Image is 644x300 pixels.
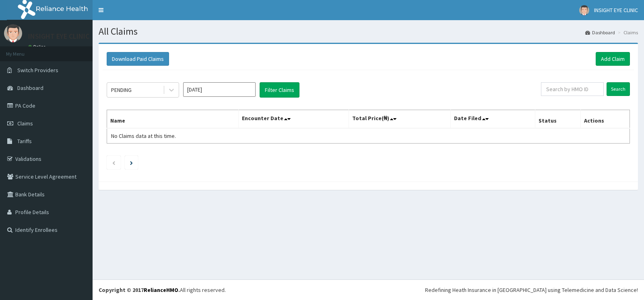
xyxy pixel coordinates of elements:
th: Name [107,110,239,129]
div: Redefining Heath Insurance in [GEOGRAPHIC_DATA] using Telemedicine and Data Science! [425,286,638,294]
span: Switch Providers [17,67,58,74]
h1: All Claims [99,26,638,37]
a: Online [28,44,47,50]
footer: All rights reserved. [93,279,644,300]
span: No Claims data at this time. [111,132,176,140]
button: Filter Claims [260,82,299,98]
span: INSIGHT EYE CLINIC [594,6,638,14]
div: PENDING [111,86,132,94]
a: Next page [130,159,133,166]
a: Previous page [112,159,116,166]
input: Search [607,82,630,96]
li: Claims [616,29,638,36]
input: Select Month and Year [183,82,256,97]
button: Download Paid Claims [107,52,169,66]
img: User Image [579,5,589,15]
input: Search by HMO ID [541,82,604,96]
a: Add Claim [596,52,630,66]
span: Tariffs [17,137,32,145]
p: INSIGHT EYE CLINIC [28,33,89,40]
img: User Image [4,24,22,42]
th: Total Price(₦) [349,110,450,129]
strong: Copyright © 2017 . [99,286,180,294]
a: Dashboard [585,29,615,36]
span: Claims [17,120,33,127]
a: RelianceHMO [144,286,178,294]
span: Dashboard [17,84,43,92]
th: Encounter Date [239,110,349,129]
th: Status [535,110,580,129]
th: Actions [580,110,630,129]
th: Date Filed [451,110,535,129]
